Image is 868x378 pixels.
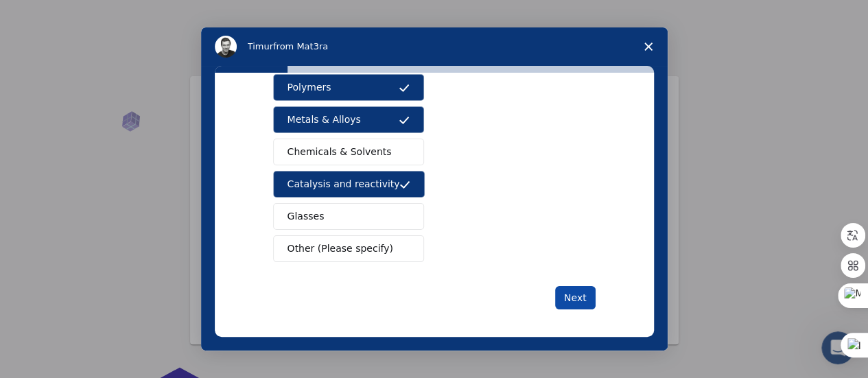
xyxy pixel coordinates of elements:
[273,106,424,133] button: Metals & Alloys
[273,171,425,198] button: Catalysis and reactivity
[629,27,668,66] span: Close survey
[288,113,361,127] span: Metals & Alloys
[288,177,400,191] span: Catalysis and reactivity
[22,10,89,22] span: Assistance
[248,41,273,51] span: Timur
[555,286,596,309] button: Next
[273,203,424,230] button: Glasses
[288,80,331,95] span: Polymers
[288,145,392,159] span: Chemicals & Solvents
[273,41,328,51] span: from Mat3ra
[273,74,424,101] button: Polymers
[273,139,424,165] button: Chemicals & Solvents
[288,209,325,224] span: Glasses
[273,235,424,262] button: Other (Please specify)
[288,241,393,256] span: Other (Please specify)
[215,36,237,58] img: Profile image for Timur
